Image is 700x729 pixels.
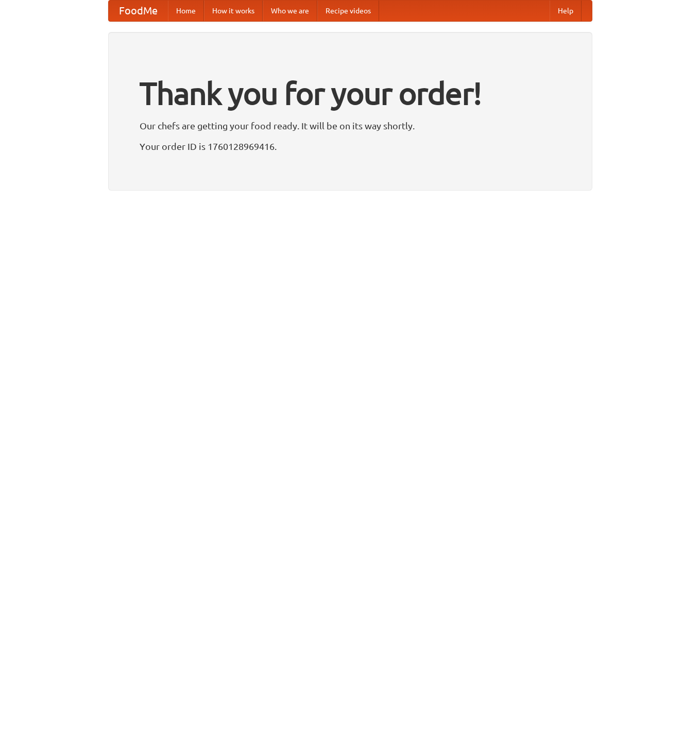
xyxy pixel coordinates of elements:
a: Who we are [263,1,317,21]
a: Home [168,1,204,21]
h1: Thank you for your order! [140,69,561,118]
a: How it works [204,1,263,21]
a: Help [550,1,582,21]
a: FoodMe [109,1,168,21]
a: Recipe videos [317,1,379,21]
p: Our chefs are getting your food ready. It will be on its way shortly. [140,118,561,133]
p: Your order ID is 1760128969416. [140,139,561,154]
